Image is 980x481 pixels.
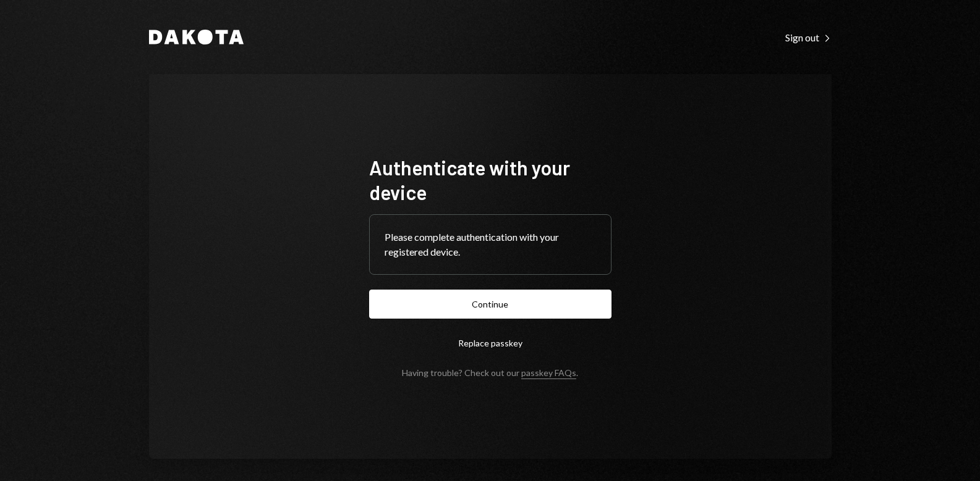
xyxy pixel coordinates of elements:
a: passkey FAQs [521,367,576,379]
h1: Authenticate with your device [369,155,611,204]
div: Having trouble? Check out our . [402,367,578,378]
a: Sign out [785,30,832,44]
div: Sign out [785,31,832,44]
button: Replace passkey [369,328,611,358]
button: Continue [369,290,611,319]
div: Please complete authentication with your registered device. [385,230,596,259]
